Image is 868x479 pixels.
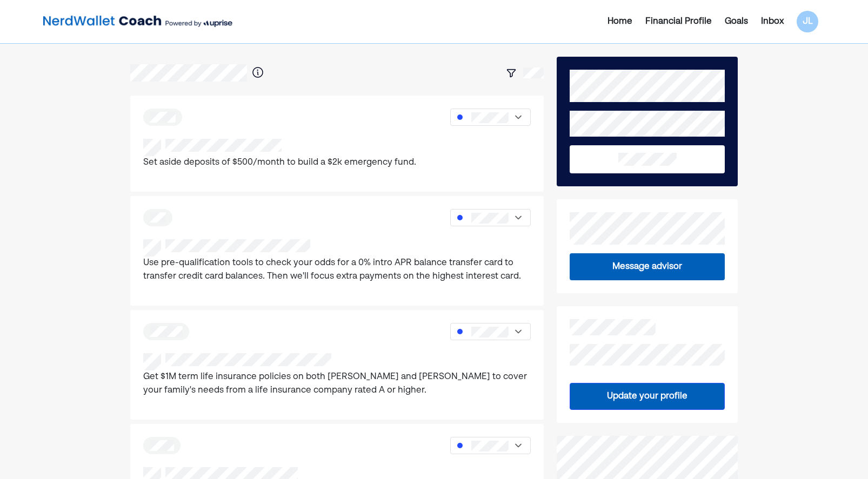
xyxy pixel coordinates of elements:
[607,15,632,28] div: Home
[797,11,818,32] div: JL
[143,156,416,170] p: Set aside deposits of $500/month to build a $2k emergency fund.
[143,370,531,398] p: Get $1M term life insurance policies on both [PERSON_NAME] and [PERSON_NAME] to cover your family...
[645,15,712,28] div: Financial Profile
[725,15,748,28] div: Goals
[570,253,725,280] button: Message advisor
[570,383,725,410] button: Update your profile
[143,257,531,284] p: Use pre-qualification tools to check your odds for a 0% intro APR balance transfer card to transf...
[761,15,784,28] div: Inbox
